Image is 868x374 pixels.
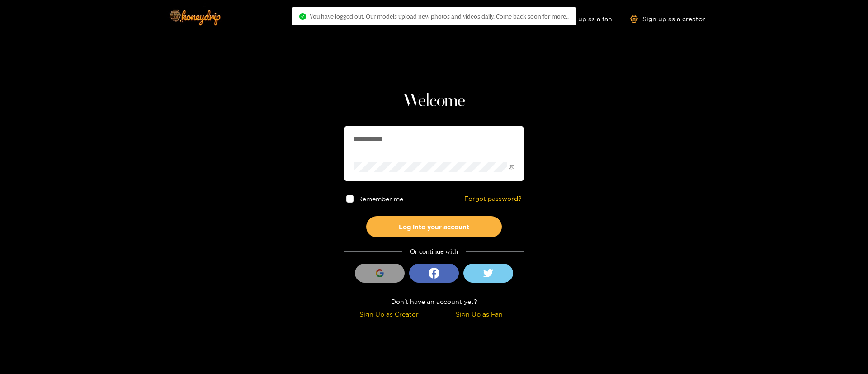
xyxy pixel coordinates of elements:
a: Forgot password? [464,195,522,203]
button: Log into your account [366,216,502,237]
a: Sign up as a fan [550,15,612,23]
span: You have logged out. Our models upload new photos and videos daily. Come back soon for more.. [310,13,569,20]
span: Remember me [359,195,404,202]
span: eye-invisible [509,164,514,170]
h1: Welcome [344,90,524,112]
span: check-circle [299,13,306,20]
div: Sign Up as Creator [346,309,432,319]
div: Or continue with [344,246,524,257]
div: Sign Up as Fan [436,309,522,319]
a: Sign up as a creator [630,15,705,23]
div: Don't have an account yet? [344,296,524,307]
